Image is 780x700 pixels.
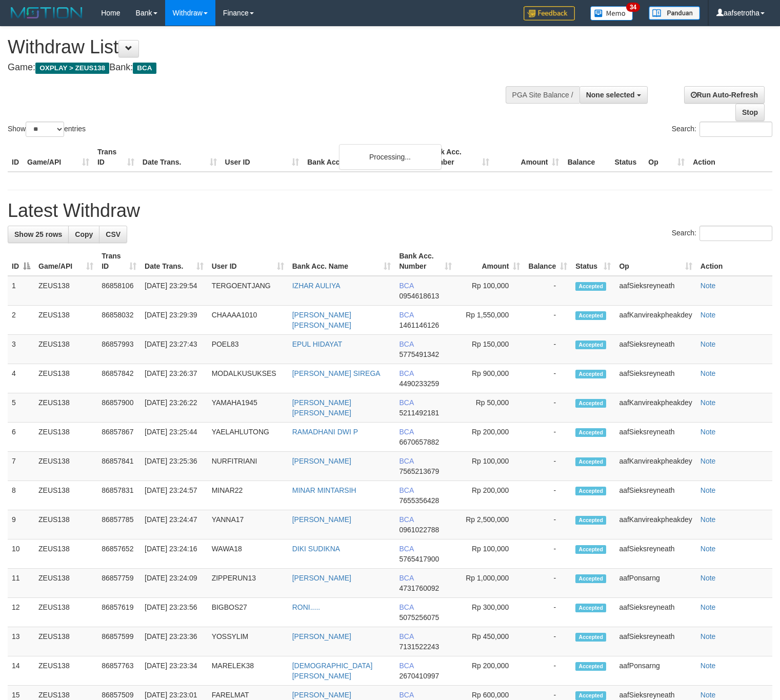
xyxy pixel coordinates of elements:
[141,247,208,276] th: Date Trans.: activate to sort column ascending
[456,598,524,627] td: Rp 300,000
[97,627,141,656] td: 86857599
[524,247,571,276] th: Balance: activate to sort column ascending
[208,335,288,364] td: POEL83
[34,423,97,452] td: ZEUS138
[292,545,340,553] a: DIKI SUDIKNA
[399,311,413,319] span: BCA
[571,247,615,276] th: Status: activate to sort column ascending
[699,226,772,241] input: Search:
[701,603,716,611] a: Note
[575,545,606,554] span: Accepted
[615,335,696,364] td: aafSieksreyneath
[133,63,156,74] span: BCA
[34,656,97,686] td: ZEUS138
[8,5,86,21] img: MOTION_logo.png
[97,423,141,452] td: 86857867
[615,627,696,656] td: aafSieksreyneath
[524,510,571,539] td: -
[615,569,696,598] td: aafPonsarng
[34,335,97,364] td: ZEUS138
[97,335,141,364] td: 86857993
[34,481,97,510] td: ZEUS138
[423,143,493,172] th: Bank Acc. Number
[138,143,221,172] th: Date Trans.
[292,486,356,494] a: MINAR MINTARSIH
[208,627,288,656] td: YOSSYLIM
[456,247,524,276] th: Amount: activate to sort column ascending
[456,539,524,569] td: Rp 100,000
[524,656,571,686] td: -
[524,335,571,364] td: -
[141,452,208,481] td: [DATE] 23:25:36
[575,487,606,495] span: Accepted
[8,656,34,686] td: 14
[575,341,606,349] span: Accepted
[399,369,413,377] span: BCA
[575,428,606,437] span: Accepted
[399,398,413,407] span: BCA
[208,539,288,569] td: WAWA18
[8,481,34,510] td: 8
[579,86,648,104] button: None selected
[524,627,571,656] td: -
[615,510,696,539] td: aafKanvireakpheakdey
[97,364,141,393] td: 86857842
[8,393,34,423] td: 5
[8,510,34,539] td: 9
[696,247,772,276] th: Action
[524,306,571,335] td: -
[35,63,109,74] span: OXPLAY > ZEUS138
[288,247,395,276] th: Bank Acc. Name: activate to sort column ascending
[34,627,97,656] td: ZEUS138
[8,569,34,598] td: 11
[701,632,716,641] a: Note
[292,282,341,290] a: IZHAR AULIYA
[8,276,34,306] td: 1
[399,282,413,290] span: BCA
[701,574,716,582] a: Note
[586,91,635,99] span: None selected
[208,276,288,306] td: TERGOENTJANG
[399,457,413,465] span: BCA
[524,6,575,21] img: Feedback.jpg
[97,598,141,627] td: 86857619
[456,423,524,452] td: Rp 200,000
[575,604,606,612] span: Accepted
[575,282,606,291] span: Accepted
[208,481,288,510] td: MINAR22
[399,643,439,651] span: Copy 7131522243 to clipboard
[615,481,696,510] td: aafSieksreyneath
[8,627,34,656] td: 13
[575,662,606,671] span: Accepted
[208,393,288,423] td: YAMAHA1945
[141,335,208,364] td: [DATE] 23:27:43
[701,457,716,465] a: Note
[644,143,689,172] th: Op
[8,539,34,569] td: 10
[292,662,373,680] a: [DEMOGRAPHIC_DATA][PERSON_NAME]
[208,452,288,481] td: NURFITRIANI
[141,569,208,598] td: [DATE] 23:24:09
[292,398,351,417] a: [PERSON_NAME] [PERSON_NAME]
[456,656,524,686] td: Rp 200,000
[701,515,716,524] a: Note
[456,452,524,481] td: Rp 100,000
[26,122,64,137] select: Showentries
[524,539,571,569] td: -
[141,423,208,452] td: [DATE] 23:25:44
[399,292,439,300] span: Copy 0954618613 to clipboard
[701,545,716,553] a: Note
[141,481,208,510] td: [DATE] 23:24:57
[292,632,351,641] a: [PERSON_NAME]
[615,276,696,306] td: aafSieksreyneath
[524,598,571,627] td: -
[575,691,606,700] span: Accepted
[97,656,141,686] td: 86857763
[141,539,208,569] td: [DATE] 23:24:16
[141,276,208,306] td: [DATE] 23:29:54
[141,627,208,656] td: [DATE] 23:23:36
[575,311,606,320] span: Accepted
[221,143,304,172] th: User ID
[97,276,141,306] td: 86858106
[8,452,34,481] td: 7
